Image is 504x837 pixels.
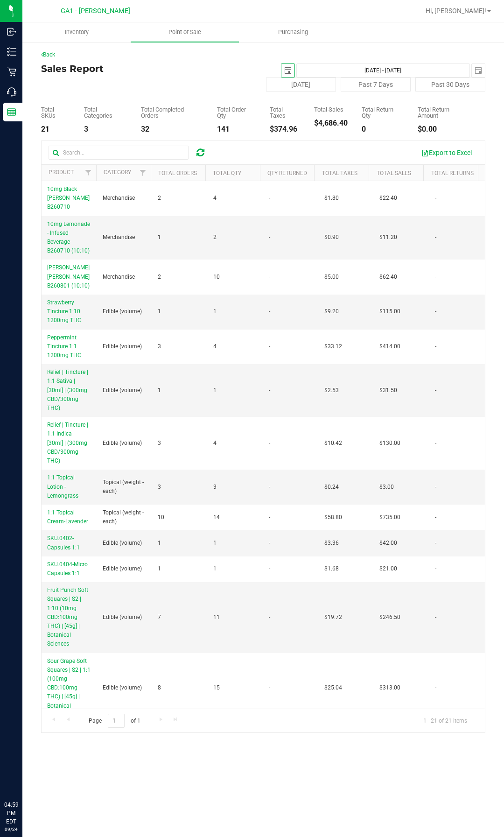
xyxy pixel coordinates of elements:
[47,221,90,254] span: 10mg Lemonade - Infused Beverage B260710 (10:10)
[435,307,436,316] span: -
[281,64,294,77] span: select
[324,564,339,573] span: $1.68
[213,439,217,448] span: 4
[7,27,16,36] inline-svg: Inbound
[270,126,300,133] div: $374.96
[131,22,239,42] a: Point of Sale
[103,613,142,622] span: Edible (volume)
[269,194,270,203] span: -
[269,513,270,522] span: -
[435,513,436,522] span: -
[47,658,91,718] span: Sour Grape Soft Squares | S2 | 1:1 (100mg CBD:100mg THC) | [45g] | Botanical Sciences
[472,64,485,77] span: select
[324,233,339,242] span: $0.90
[61,7,130,15] span: GA1 - [PERSON_NAME]
[324,683,342,692] span: $25.04
[379,386,397,395] span: $31.50
[416,714,475,728] span: 1 - 21 of 21 items
[217,126,256,133] div: 141
[418,126,471,133] div: $0.00
[213,233,217,242] span: 2
[104,169,131,176] a: Category
[435,342,436,351] span: -
[103,539,142,548] span: Edible (volume)
[379,513,400,522] span: $735.00
[213,539,217,548] span: 1
[435,439,436,448] span: -
[213,170,241,176] a: Total Qty
[324,307,339,316] span: $9.20
[158,513,164,522] span: 10
[324,386,339,395] span: $2.53
[158,233,161,242] span: 1
[418,106,471,119] div: Total Return Amount
[47,474,78,499] span: 1:1 Topical Lotion - Lemongrass
[322,170,357,176] a: Total Taxes
[379,273,397,281] span: $62.40
[22,22,131,42] a: Inventory
[324,273,339,281] span: $5.00
[41,126,70,133] div: 21
[135,165,151,181] a: Filter
[158,539,161,548] span: 1
[103,478,147,496] span: Topical (weight - each)
[435,273,436,281] span: -
[213,342,217,351] span: 4
[379,683,400,692] span: $313.00
[141,126,203,133] div: 32
[4,801,18,826] p: 04:59 PM EDT
[213,483,217,492] span: 3
[103,683,142,692] span: Edible (volume)
[47,422,88,464] span: Relief | Tincture | 1:1 Indica | [30ml] | (300mg CBD/300mg THC)
[435,233,436,242] span: -
[213,194,217,203] span: 4
[103,273,135,281] span: Merchandise
[158,683,161,692] span: 8
[47,587,88,647] span: Fruit Punch Soft Squares | S2 | 1:10 (10mg CBD:100mg THC) | [45g] | Botanical Sciences
[266,77,336,91] button: [DATE]
[324,539,339,548] span: $3.36
[379,613,400,622] span: $246.50
[47,299,81,324] span: Strawberry Tincture 1:10 1200mg THC
[379,483,394,492] span: $3.00
[269,307,270,316] span: -
[158,564,161,573] span: 1
[377,170,411,176] a: Total Sales
[47,369,88,411] span: Relief | Tincture | 1:1 Sativa | [30ml] | (300mg CBD/300mg THC)
[435,683,436,692] span: -
[9,762,37,790] iframe: Resource center
[7,67,16,77] inline-svg: Retail
[269,564,270,573] span: -
[81,165,96,181] a: Filter
[379,307,400,316] span: $115.00
[158,170,197,176] a: Total Orders
[7,87,16,97] inline-svg: Call Center
[103,508,147,526] span: Topical (weight - each)
[213,513,220,522] span: 14
[431,170,474,176] a: Total Returns
[103,564,142,573] span: Edible (volume)
[269,539,270,548] span: -
[362,106,404,119] div: Total Return Qty
[47,509,88,525] span: 1:1 Topical Cream-Lavender
[47,186,90,210] span: 10mg Black [PERSON_NAME] B260710
[269,342,270,351] span: -
[41,106,70,119] div: Total SKUs
[41,63,189,74] h4: Sales Report
[141,106,203,119] div: Total Completed Orders
[213,386,217,395] span: 1
[269,683,270,692] span: -
[47,334,81,359] span: Peppermint Tincture 1:1 1200mg THC
[324,613,342,622] span: $19.72
[415,145,478,161] button: Export to Excel
[158,194,161,203] span: 2
[103,307,142,316] span: Edible (volume)
[379,564,397,573] span: $21.00
[84,106,127,119] div: Total Categories
[49,146,189,160] input: Search...
[435,539,436,548] span: -
[7,47,16,56] inline-svg: Inventory
[379,342,400,351] span: $414.00
[158,386,161,395] span: 1
[269,613,270,622] span: -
